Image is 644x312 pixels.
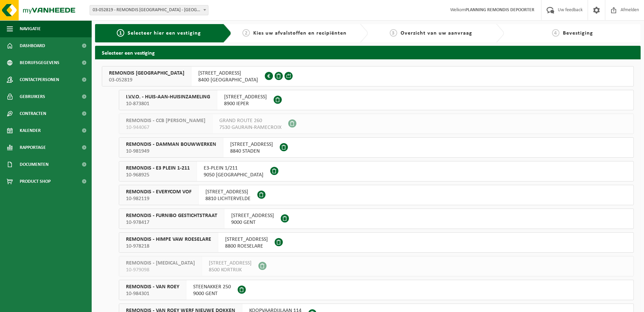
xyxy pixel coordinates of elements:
span: 10-981949 [126,148,216,155]
span: Kies uw afvalstoffen en recipiënten [253,31,347,36]
span: 10-978218 [126,243,211,250]
span: Overzicht van uw aanvraag [401,31,472,36]
span: Selecteer hier een vestiging [128,31,201,36]
span: 8400 [GEOGRAPHIC_DATA] [198,77,258,83]
span: REMONDIS - FURNIBO GESTICHTSTRAAT [126,212,217,219]
span: 8500 KORTRIJK [209,267,252,273]
button: REMONDIS - E3 PLEIN 1-211 10-968925 E3-PLEIN 1/2119050 [GEOGRAPHIC_DATA] [119,161,634,181]
span: REMONDIS - HIMPE VAW ROESELARE [126,236,211,243]
span: I.V.V.O. - HUIS-AAN-HUISINZAMELING [126,94,210,100]
button: REMONDIS - VAN ROEY 10-984301 STEENAKKER 2509000 GENT [119,280,634,300]
span: REMONDIS - VAN ROEY [126,284,179,290]
span: 7530 GAURAIN-RAMECROIX [219,124,281,131]
span: REMONDIS [GEOGRAPHIC_DATA] [109,70,184,77]
span: GRAND ROUTE 260 [219,117,281,124]
span: [STREET_ADDRESS] [230,141,273,148]
button: REMONDIS [GEOGRAPHIC_DATA] 03-052819 [STREET_ADDRESS]8400 [GEOGRAPHIC_DATA] [102,66,634,86]
span: Dashboard [20,37,45,54]
span: 9050 [GEOGRAPHIC_DATA] [204,172,263,178]
span: 8810 LICHTERVELDE [205,195,251,202]
span: 8800 ROESELARE [225,243,268,250]
span: Product Shop [20,173,51,190]
span: Kalender [20,122,41,139]
span: 10-978417 [126,219,217,226]
span: 10-984301 [126,290,179,297]
span: [STREET_ADDRESS] [225,236,268,243]
span: [STREET_ADDRESS] [205,189,251,195]
span: REMONDIS - DAMMAN BOUWWERKEN [126,141,216,148]
button: REMONDIS - EVERYCOM VOF 10-982119 [STREET_ADDRESS]8810 LICHTERVELDE [119,185,634,205]
span: [STREET_ADDRESS] [224,94,267,100]
span: 10-979098 [126,267,195,273]
span: [STREET_ADDRESS] [231,212,274,219]
span: [STREET_ADDRESS] [198,70,258,77]
button: REMONDIS - DAMMAN BOUWWERKEN 10-981949 [STREET_ADDRESS]8840 STADEN [119,137,634,158]
span: Contracten [20,105,46,122]
button: REMONDIS - HIMPE VAW ROESELARE 10-978218 [STREET_ADDRESS]8800 ROESELARE [119,232,634,253]
span: 03-052819 - REMONDIS WEST-VLAANDEREN - OOSTENDE [90,5,208,15]
span: Documenten [20,156,49,173]
span: 03-052819 - REMONDIS WEST-VLAANDEREN - OOSTENDE [90,5,208,15]
span: 03-052819 [109,77,184,83]
span: 10-944067 [126,124,205,131]
span: REMONDIS - [MEDICAL_DATA] [126,260,195,267]
span: 1 [117,29,124,37]
span: 8900 IEPER [224,100,267,107]
span: E3-PLEIN 1/211 [204,165,263,172]
span: 4 [552,29,559,37]
h2: Selecteer een vestiging [95,46,641,59]
span: [STREET_ADDRESS] [209,260,252,267]
span: Rapportage [20,139,46,156]
span: 8840 STADEN [230,148,273,155]
button: REMONDIS - FURNIBO GESTICHTSTRAAT 10-978417 [STREET_ADDRESS]9000 GENT [119,209,634,229]
span: 10-982119 [126,195,191,202]
span: 2 [242,29,250,37]
span: REMONDIS - EVERYCOM VOF [126,189,191,195]
span: 9000 GENT [193,290,231,297]
span: 10-873801 [126,100,210,107]
span: Contactpersonen [20,71,59,88]
span: Bedrijfsgegevens [20,54,59,71]
span: 10-968925 [126,172,190,178]
span: REMONDIS - E3 PLEIN 1-211 [126,165,190,172]
span: REMONDIS - CCB [PERSON_NAME] [126,117,205,124]
span: 3 [390,29,397,37]
span: Gebruikers [20,88,45,105]
strong: PLANNING REMONDIS DEPOORTER [465,7,534,13]
span: 9000 GENT [231,219,274,226]
button: I.V.V.O. - HUIS-AAN-HUISINZAMELING 10-873801 [STREET_ADDRESS]8900 IEPER [119,90,634,110]
span: STEENAKKER 250 [193,284,231,290]
span: Bevestiging [563,31,593,36]
span: Navigatie [20,20,41,37]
